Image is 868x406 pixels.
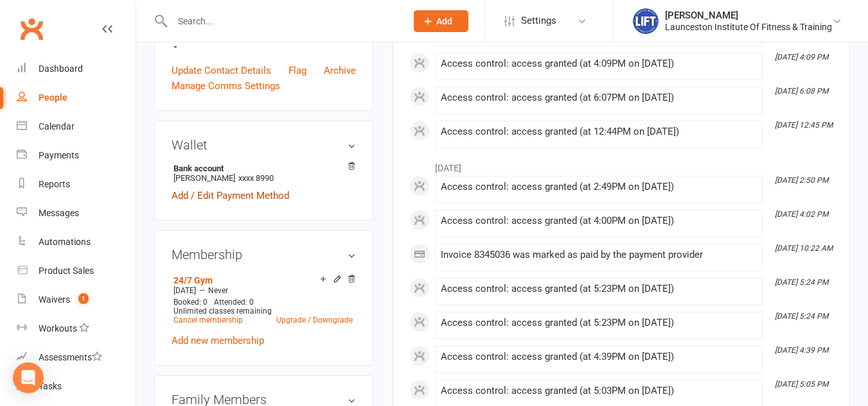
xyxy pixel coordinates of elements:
i: [DATE] 5:05 PM [775,380,828,389]
span: Never [208,286,228,295]
a: 24/7 Gym [173,275,213,285]
a: Messages [17,199,136,228]
a: Add new membership [172,335,264,346]
div: Workouts [39,323,77,334]
i: [DATE] 10:22 AM [775,244,833,253]
div: Invoice 8345036 was marked as paid by the payment provider [441,250,757,260]
a: Payments [17,141,136,170]
span: Booked: 0 [173,298,208,307]
div: Access control: access granted (at 5:23PM on [DATE]) [441,317,757,328]
div: People [39,92,67,103]
div: Access control: access granted (at 5:03PM on [DATE]) [441,385,757,396]
span: Add [436,16,452,26]
a: Add / Edit Payment Method [172,188,289,203]
i: [DATE] 4:39 PM [775,346,828,355]
div: Access control: access granted (at 4:39PM on [DATE]) [441,351,757,362]
h3: Membership [172,248,356,262]
a: Upgrade / Downgrade [276,316,353,325]
a: Cancel membership [173,316,243,325]
div: Tasks [39,381,62,391]
li: [DATE] [409,155,833,175]
div: [PERSON_NAME] [665,10,832,21]
span: Settings [521,6,556,35]
strong: - [173,41,356,53]
i: [DATE] 4:02 PM [775,210,828,219]
a: Archive [324,63,356,78]
div: Access control: access granted (at 2:49PM on [DATE]) [441,182,757,192]
div: — [170,285,356,296]
div: Assessments [39,352,102,362]
a: Dashboard [17,55,136,83]
i: [DATE] 2:50 PM [775,176,828,185]
a: Product Sales [17,257,136,285]
div: Access control: access granted (at 6:07PM on [DATE]) [441,92,757,103]
button: Add [414,10,468,32]
div: Waivers [39,294,70,305]
h3: Wallet [172,138,356,152]
div: Dashboard [39,63,83,74]
div: Access control: access granted (at 4:09PM on [DATE]) [441,58,757,69]
span: Attended: 0 [214,298,254,307]
span: xxxx 8990 [238,173,274,183]
a: Workouts [17,314,136,343]
i: [DATE] 5:24 PM [775,312,828,321]
div: Messages [39,208,79,218]
input: Search... [168,12,397,30]
a: Tasks [17,372,136,401]
i: [DATE] 5:24 PM [775,278,828,287]
i: [DATE] 12:45 PM [775,121,833,130]
div: Reports [39,179,70,189]
a: Clubworx [15,13,48,45]
span: 1 [78,293,89,304]
i: [DATE] 6:08 PM [775,87,828,96]
a: Update Contact Details [172,63,271,78]
img: thumb_image1711312309.png [633,8,659,34]
div: Access control: access granted (at 12:44PM on [DATE]) [441,126,757,137]
div: Launceston Institute Of Fitness & Training [665,21,832,33]
a: Manage Comms Settings [172,78,280,94]
div: Access control: access granted (at 5:23PM on [DATE]) [441,283,757,294]
a: Flag [288,63,306,78]
div: Payments [39,150,79,160]
a: People [17,83,136,112]
a: Calendar [17,112,136,141]
a: Reports [17,170,136,199]
div: Open Intercom Messenger [13,362,44,393]
div: Automations [39,237,91,247]
a: Waivers 1 [17,285,136,314]
li: [PERSON_NAME] [172,162,356,185]
div: Product Sales [39,266,94,276]
span: Unlimited classes remaining [173,307,272,316]
div: Calendar [39,121,75,131]
div: Access control: access granted (at 4:00PM on [DATE]) [441,216,757,226]
i: [DATE] 4:09 PM [775,53,828,62]
a: Assessments [17,343,136,372]
strong: Bank account [173,164,350,173]
a: Automations [17,228,136,257]
span: [DATE] [173,286,196,295]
